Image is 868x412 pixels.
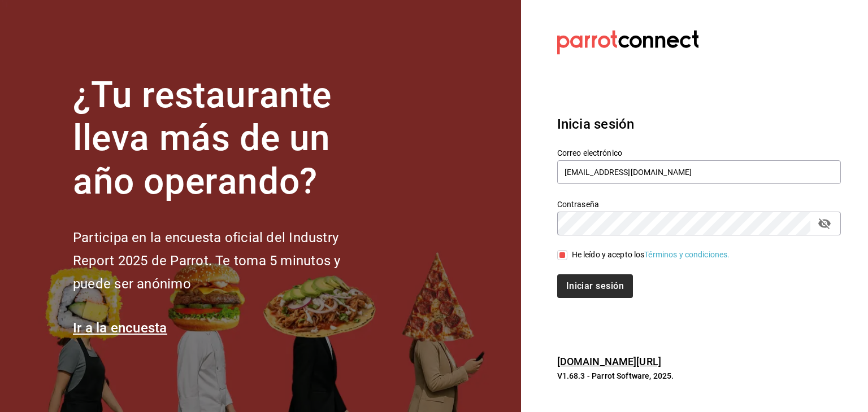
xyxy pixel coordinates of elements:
div: He leído y acepto los [572,249,730,261]
button: passwordField [815,214,834,233]
label: Contraseña [557,200,841,208]
a: Términos y condiciones. [644,250,730,259]
button: Iniciar sesión [557,274,633,298]
h2: Participa en la encuesta oficial del Industry Report 2025 de Parrot. Te toma 5 minutos y puede se... [73,226,378,295]
p: V1.68.3 - Parrot Software, 2025. [557,370,841,382]
input: Ingresa tu correo electrónico [557,160,841,184]
h3: Inicia sesión [557,114,841,134]
a: Ir a la encuesta [73,320,167,336]
label: Correo electrónico [557,148,841,156]
h1: ¿Tu restaurante lleva más de un año operando? [73,74,378,204]
a: [DOMAIN_NAME][URL] [557,356,661,367]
